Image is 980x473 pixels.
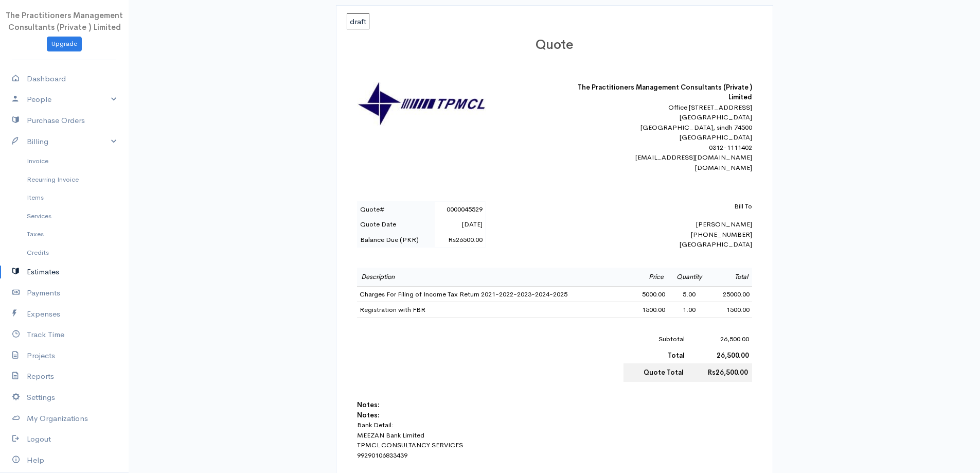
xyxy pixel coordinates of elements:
td: Price [631,268,668,286]
td: Quantity [668,268,711,286]
img: logo-30862.jpg [357,82,486,126]
td: Quote Date [357,217,435,232]
td: 1.00 [668,302,711,318]
b: The Practitioners Management Consultants (Private ) Limited [578,83,752,102]
b: Total [668,351,685,360]
td: Rs26,500.00 [688,363,752,382]
span: The Practitioners Management Consultants (Private ) Limited [6,10,123,32]
p: Bill To [572,201,752,212]
td: Rs26500.00 [435,232,485,248]
td: Quote Total [623,363,688,382]
td: 1500.00 [631,302,668,318]
td: Total [711,268,752,286]
td: Charges For Filing of Income Tax Return 2021-2022-2023-2024-2025 [357,286,631,302]
td: Description [357,268,631,286]
p: Bank Detail: MEEZAN Bank Limited TPMCL CONSULTANCY SERVICES 99290106833439 [357,420,752,460]
td: Quote# [357,201,435,217]
h1: Quote [357,38,752,52]
b: 26,500.00 [717,351,749,360]
td: 5.00 [668,286,711,302]
td: [DATE] [435,217,485,232]
div: [PERSON_NAME] [PHONE_NUMBER] [GEOGRAPHIC_DATA] [572,201,752,250]
td: Subtotal [623,331,688,347]
td: 5000.00 [631,286,668,302]
td: 1500.00 [711,302,752,318]
b: Notes: [357,411,380,419]
b: Notes: [357,400,380,409]
a: Upgrade [47,37,82,51]
td: Balance Due (PKR) [357,232,435,248]
td: 25000.00 [711,286,752,302]
td: 26,500.00 [688,331,752,347]
td: Registration with FBR [357,302,631,318]
td: 0000045529 [435,201,485,217]
div: Office [STREET_ADDRESS] [GEOGRAPHIC_DATA] [GEOGRAPHIC_DATA], sindh 74500 [GEOGRAPHIC_DATA] 0312-1... [572,102,752,173]
span: draft [347,13,369,29]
